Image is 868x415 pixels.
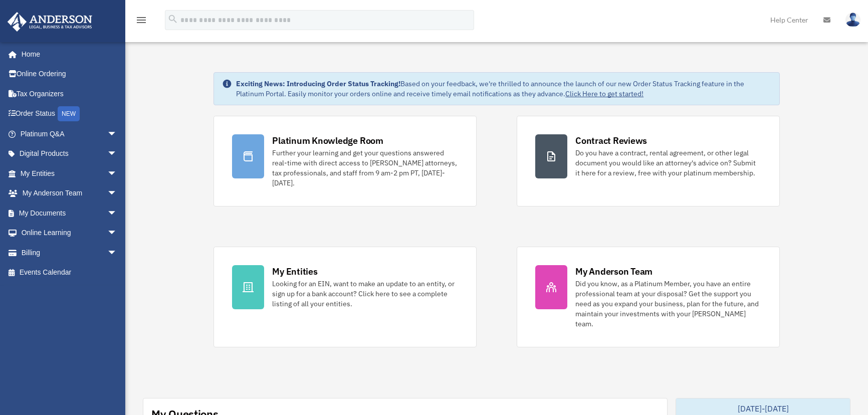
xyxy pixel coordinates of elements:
div: My Anderson Team [575,265,653,278]
a: My Anderson Teamarrow_drop_down [7,183,132,203]
img: Anderson Advisors Platinum Portal [5,12,95,32]
div: NEW [58,106,80,121]
div: Did you know, as a Platinum Member, you have an entire professional team at your disposal? Get th... [575,279,761,329]
a: My Entitiesarrow_drop_down [7,163,132,183]
a: Online Learningarrow_drop_down [7,223,132,243]
a: Order StatusNEW [7,104,132,124]
span: arrow_drop_down [107,163,127,184]
span: arrow_drop_down [107,183,127,204]
a: Online Ordering [7,64,132,84]
div: Platinum Knowledge Room [272,134,383,147]
a: Billingarrow_drop_down [7,243,132,263]
span: arrow_drop_down [107,243,127,263]
i: search [167,14,178,25]
a: Platinum Knowledge Room Further your learning and get your questions answered real-time with dire... [213,116,477,206]
div: Based on your feedback, we're thrilled to announce the launch of our new Order Status Tracking fe... [236,79,771,99]
a: Click Here to get started! [565,89,643,98]
i: menu [135,14,147,26]
div: Further your learning and get your questions answered real-time with direct access to [PERSON_NAM... [272,148,458,188]
span: arrow_drop_down [107,144,127,164]
a: My Documentsarrow_drop_down [7,203,132,223]
div: Looking for an EIN, want to make an update to an entity, or sign up for a bank account? Click her... [272,279,458,309]
a: Contract Reviews Do you have a contract, rental agreement, or other legal document you would like... [517,116,780,206]
a: My Anderson Team Did you know, as a Platinum Member, you have an entire professional team at your... [517,247,780,347]
span: arrow_drop_down [107,124,127,144]
a: Digital Productsarrow_drop_down [7,144,132,164]
div: My Entities [272,265,317,278]
span: arrow_drop_down [107,223,127,244]
img: User Pic [845,13,860,27]
a: Events Calendar [7,263,132,283]
strong: Exciting News: Introducing Order Status Tracking! [236,79,400,88]
a: My Entities Looking for an EIN, want to make an update to an entity, or sign up for a bank accoun... [213,247,477,347]
a: Tax Organizers [7,84,132,104]
a: Platinum Q&Aarrow_drop_down [7,124,132,144]
div: Do you have a contract, rental agreement, or other legal document you would like an attorney's ad... [575,148,761,178]
span: arrow_drop_down [107,203,127,224]
a: menu [135,18,147,26]
a: Home [7,44,127,64]
div: Contract Reviews [575,134,647,147]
